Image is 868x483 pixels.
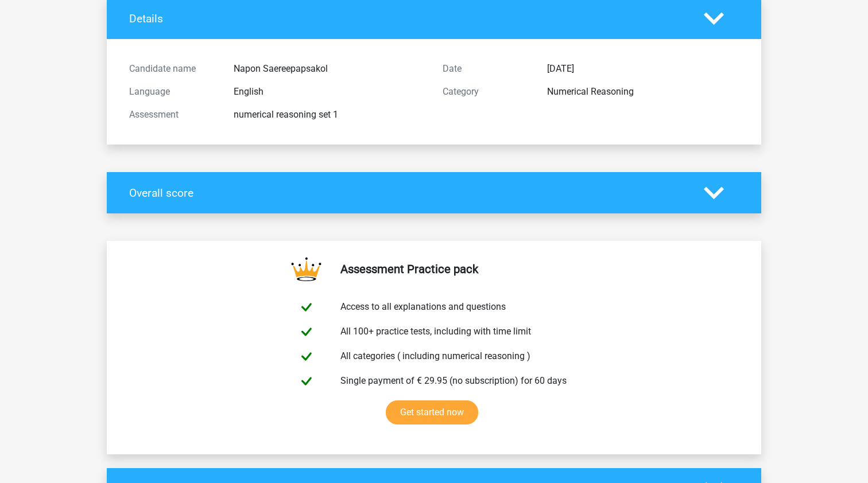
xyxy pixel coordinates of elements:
[434,85,538,99] div: Category
[434,62,538,76] div: Date
[121,62,225,76] div: Candidate name
[386,400,478,424] a: Get started now
[225,62,434,76] div: Napon Saereepapsakol
[121,108,225,122] div: Assessment
[129,186,687,200] h4: Overall score
[225,85,434,99] div: English
[121,85,225,99] div: Language
[538,62,747,76] div: [DATE]
[538,85,747,99] div: Numerical Reasoning
[129,12,687,25] h4: Details
[225,108,434,122] div: numerical reasoning set 1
